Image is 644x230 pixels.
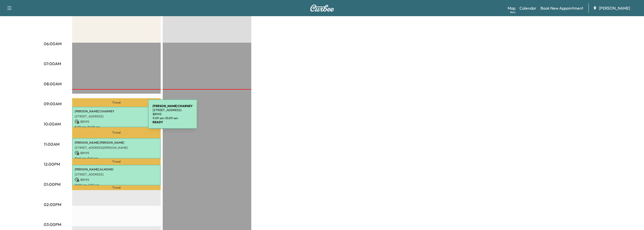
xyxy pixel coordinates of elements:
[44,81,61,87] p: 08:00AM
[44,221,61,227] p: 03:00PM
[75,156,158,160] p: 10:41 am - 11:41 am
[72,159,161,165] p: Travel
[520,5,536,11] a: Calendar
[310,5,334,12] img: Curbee Logo
[75,109,158,113] p: [PERSON_NAME] CHARNEY
[44,121,61,127] p: 10:00AM
[44,141,59,147] p: 11:00AM
[508,5,515,11] a: MapBeta
[44,101,61,107] p: 09:00AM
[153,108,193,112] p: [STREET_ADDRESS]
[75,183,158,187] p: 12:00 pm - 1:00 pm
[75,146,158,150] p: [STREET_ADDRESS][PERSON_NAME]
[75,151,158,155] p: $ 89.95
[72,185,161,190] p: Travel
[75,141,158,145] p: [PERSON_NAME] [PERSON_NAME]
[153,116,193,120] p: 9:09 am - 10:09 am
[153,104,193,108] b: [PERSON_NAME] CHARNEY
[75,167,158,171] p: [PERSON_NAME] ALMOND
[75,125,158,129] p: 9:09 am - 10:09 am
[72,127,161,138] p: Travel
[510,10,515,14] div: Beta
[44,61,61,67] p: 07:00AM
[541,5,583,11] a: Book New Appointment
[599,5,630,11] span: [PERSON_NAME]
[153,120,163,124] b: READY
[44,201,61,208] p: 02:00PM
[75,177,158,182] p: $ 89.95
[153,112,193,116] p: $ 89.95
[44,161,60,167] p: 12:00PM
[75,172,158,176] p: [STREET_ADDRESS]
[44,41,61,47] p: 06:00AM
[44,181,60,187] p: 01:00PM
[72,98,161,107] p: Travel
[75,119,158,124] p: $ 89.95
[75,114,158,118] p: [STREET_ADDRESS]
